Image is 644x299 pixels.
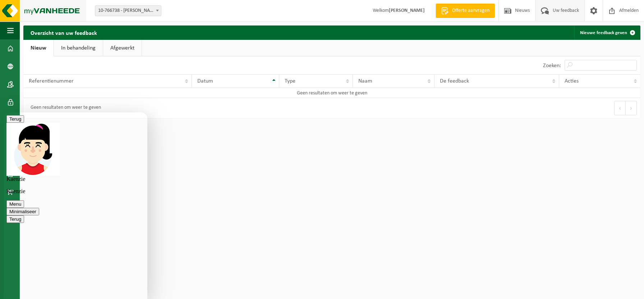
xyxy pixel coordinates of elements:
[543,63,561,69] label: Zoeken:
[23,88,640,98] td: Geen resultaten om weer te geven
[103,40,142,56] a: Afgewerkt
[95,6,161,16] span: 10-766738 - DIRK SMET BV
[95,5,161,16] span: 10-766738 - DIRK SMET BV
[23,40,54,56] a: Nieuw
[574,25,640,40] a: Nieuwe feedback geven
[29,78,74,84] span: Referentienummer
[436,4,495,18] a: Offerte aanvragen
[614,101,626,115] button: Previous
[565,78,579,84] span: Acties
[450,7,491,14] span: Offerte aanvragen
[4,112,147,299] iframe: chat widget
[54,40,103,56] a: In behandeling
[197,78,213,84] span: Datum
[440,78,469,84] span: De feedback
[285,78,295,84] span: Type
[626,101,637,115] button: Next
[389,8,425,13] strong: [PERSON_NAME]
[358,78,372,84] span: Naam
[27,102,101,115] div: Geen resultaten om weer te geven
[23,25,104,39] h2: Overzicht van uw feedback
